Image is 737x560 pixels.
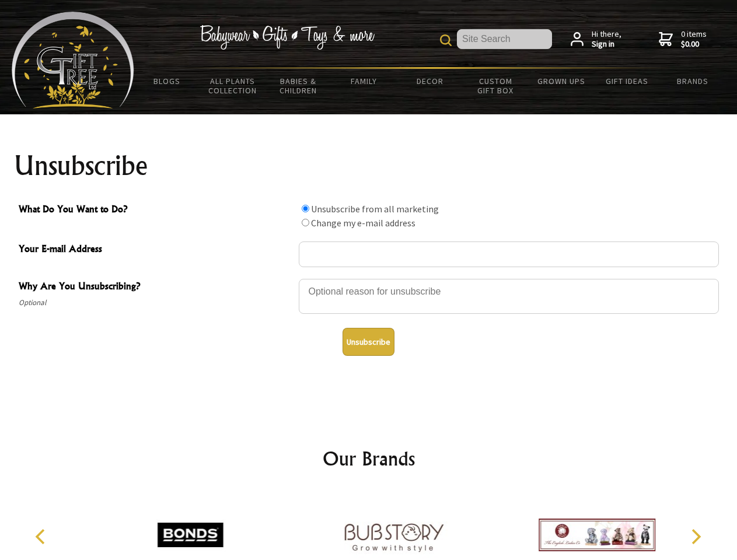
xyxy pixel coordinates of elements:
h1: Unsubscribe [14,152,724,180]
button: Next [683,524,708,549]
img: Babywear - Gifts - Toys & more [200,25,375,50]
a: 0 items$0.00 [659,29,707,50]
button: Previous [29,524,55,549]
input: Your E-mail Address [299,242,719,267]
span: Why Are You Unsubscribing? [19,279,293,296]
span: What Do You Want to Do? [19,202,293,219]
span: 0 items [681,29,707,50]
strong: Sign in [592,39,621,50]
a: Grown Ups [528,69,594,93]
a: Babies & Children [266,69,331,103]
span: Your E-mail Address [19,242,293,258]
a: Decor [397,69,463,93]
h2: Our Brands [23,444,714,473]
a: Hi there,Sign in [571,29,621,50]
input: What Do You Want to Do? [302,205,309,212]
a: Custom Gift Box [463,69,529,103]
img: Babyware - Gifts - Toys and more... [12,12,134,108]
input: What Do You Want to Do? [302,219,309,226]
input: Site Search [457,29,552,49]
img: product search [440,34,452,46]
label: Unsubscribe from all marketing [311,203,439,215]
textarea: Why Are You Unsubscribing? [299,279,719,314]
span: Optional [19,296,293,310]
a: Gift Ideas [594,69,660,93]
a: Brands [660,69,726,93]
label: Change my e-mail address [311,217,415,229]
span: Hi there, [592,29,621,50]
button: Unsubscribe [343,328,394,356]
strong: $0.00 [681,39,707,50]
a: Family [331,69,397,93]
a: All Plants Collection [200,69,266,103]
a: BLOGS [134,69,200,93]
